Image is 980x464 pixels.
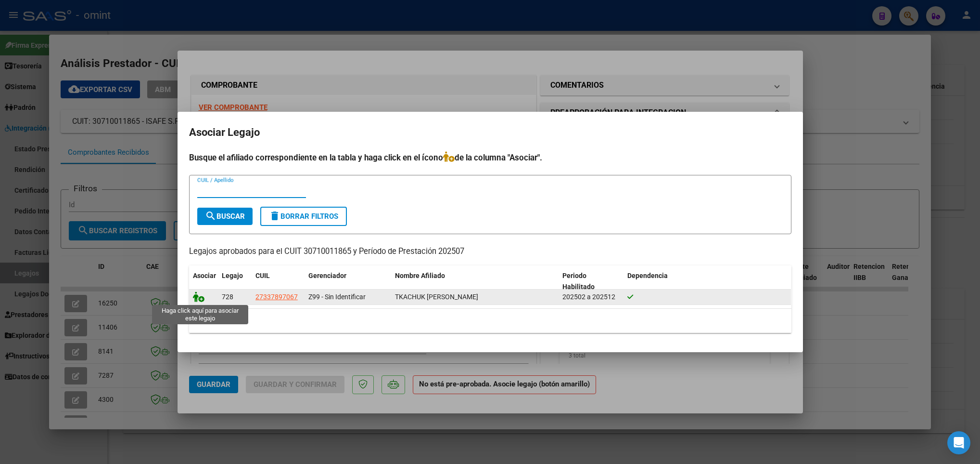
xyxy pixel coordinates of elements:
[255,272,270,279] span: CUIL
[222,293,233,301] span: 728
[308,293,366,301] span: Z99 - Sin Identificar
[269,210,280,222] mat-icon: delete
[252,265,305,297] datatable-header-cell: CUIL
[260,207,347,226] button: Borrar Filtros
[308,272,346,279] span: Gerenciador
[391,265,559,297] datatable-header-cell: Nombre Afiliado
[189,123,791,142] h2: Asociar Legajo
[222,272,243,279] span: Legajo
[197,208,253,225] button: Buscar
[189,265,218,297] datatable-header-cell: Asociar
[189,151,791,164] h4: Busque el afiliado correspondiente en la tabla y haga click en el ícono de la columna "Asociar".
[189,309,791,333] div: 1 registros
[624,265,791,297] datatable-header-cell: Dependencia
[395,272,445,279] span: Nombre Afiliado
[627,272,668,279] span: Dependencia
[559,265,624,297] datatable-header-cell: Periodo Habilitado
[205,212,245,221] span: Buscar
[205,210,216,222] mat-icon: search
[305,265,391,297] datatable-header-cell: Gerenciador
[193,272,216,279] span: Asociar
[189,246,791,258] p: Legajos aprobados para el CUIT 30710011865 y Período de Prestación 202507
[562,292,620,303] div: 202502 a 202512
[269,212,338,221] span: Borrar Filtros
[562,272,595,291] span: Periodo Habilitado
[395,293,478,301] span: TKACHUK DANIELA NIEVES
[947,431,970,454] div: Open Intercom Messenger
[255,293,298,301] span: 27337897067
[218,265,252,297] datatable-header-cell: Legajo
